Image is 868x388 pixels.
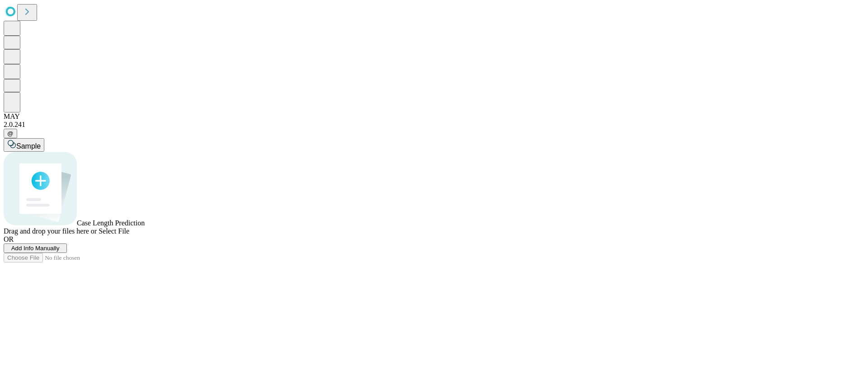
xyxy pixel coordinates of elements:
[4,112,864,121] div: MAY
[4,235,14,243] span: OR
[4,138,44,152] button: Sample
[77,219,145,227] span: Case Length Prediction
[11,245,60,252] span: Add Info Manually
[4,227,97,235] span: Drag and drop your files here or
[16,142,41,150] span: Sample
[7,130,14,137] span: @
[99,227,129,235] span: Select File
[4,129,17,138] button: @
[4,243,67,253] button: Add Info Manually
[4,121,864,129] div: 2.0.241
